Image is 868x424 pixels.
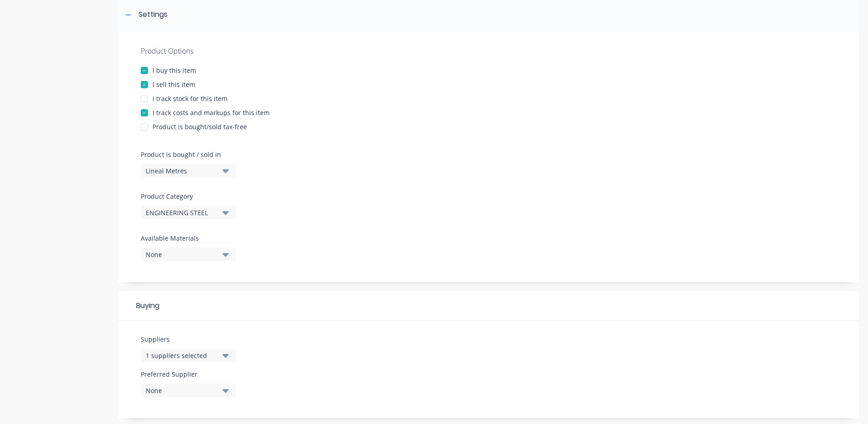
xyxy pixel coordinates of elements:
button: None [141,247,236,261]
label: Product is bought / sold in [141,150,232,159]
label: Product Category [141,192,232,201]
div: Settings [138,9,168,20]
button: 1 suppliers selected [141,348,236,362]
div: I sell this item [153,80,195,89]
div: ENGINEERING STEEL [146,208,218,217]
div: I track stock for this item [153,94,227,103]
div: None [146,386,218,395]
div: Buying [118,291,859,321]
button: Lineal Metres [141,164,236,177]
label: Suppliers [141,334,236,344]
button: None [141,384,236,397]
label: Available Materials [141,233,236,243]
label: Preferred Supplier [141,369,236,379]
div: Product Options [141,45,836,56]
button: ENGINEERING STEEL [141,206,236,219]
div: I buy this item [153,66,196,75]
div: Lineal Metres [146,166,218,176]
div: 1 suppliers selected [146,351,218,360]
div: None [146,250,218,259]
div: I track costs and markups for this item [153,108,270,117]
div: Product is bought/sold tax-free [153,122,247,131]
